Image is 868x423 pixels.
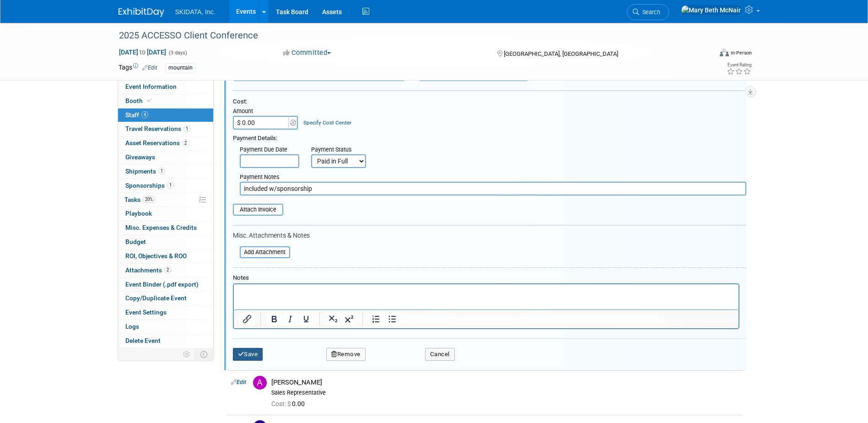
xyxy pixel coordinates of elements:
span: [DATE] [DATE] [119,48,167,56]
div: Sales Representative [271,389,739,396]
span: 1 [158,168,165,174]
span: Event Binder (.pdf export) [125,281,199,288]
button: Subscript [325,313,341,325]
div: Payment Status [311,146,372,154]
span: [GEOGRAPHIC_DATA], [GEOGRAPHIC_DATA] [504,50,618,57]
span: Copy/Duplicate Event [125,294,187,302]
span: Tasks [124,196,155,203]
span: Delete Event [125,337,161,344]
span: Event Settings [125,309,167,316]
span: Staff [125,111,148,119]
div: Payment Notes [240,174,746,182]
span: 2 [164,266,171,273]
span: Giveaways [125,153,155,161]
a: Event Binder (.pdf export) [118,278,213,292]
img: ExhibitDay [119,8,164,17]
iframe: Rich Text Area [234,284,739,309]
td: Personalize Event Tab Strip [179,348,195,360]
a: Budget [118,235,213,249]
button: Underline [298,313,314,325]
span: 0.00 [271,400,308,407]
div: Misc. Attachments & Notes [233,232,746,240]
a: Event Information [118,80,213,94]
button: Bold [266,313,282,325]
a: Playbook [118,207,213,221]
img: A.jpg [253,376,267,390]
span: Cost: $ [271,400,292,407]
span: Playbook [125,210,152,217]
div: 2025 ACCESSO Client Conference [116,27,698,44]
a: Staff4 [118,108,213,122]
img: Format-Inperson.png [720,49,729,56]
span: (3 days) [168,50,187,56]
span: Attachments [125,266,171,274]
span: 1 [167,182,174,189]
button: Superscript [341,313,357,325]
a: Specify Cost Center [303,119,351,126]
span: ROI, Objectives & ROO [125,252,187,260]
span: 1 [183,125,190,132]
a: Copy/Duplicate Event [118,292,213,305]
a: Attachments2 [118,264,213,277]
a: Sponsorships1 [118,179,213,193]
a: Search [627,4,669,20]
a: Giveaways [118,151,213,164]
button: Italic [282,313,298,325]
div: Event Rating [727,63,751,67]
a: Logs [118,320,213,334]
span: Sponsorships [125,182,174,189]
a: ROI, Objectives & ROO [118,249,213,263]
a: Shipments1 [118,165,213,179]
i: Booth reservation complete [147,98,151,103]
button: Committed [280,48,334,58]
span: Shipments [125,168,165,175]
div: mountain [166,63,195,73]
div: Payment Details: [233,132,746,142]
button: Cancel [425,348,455,361]
div: Notes [233,274,739,282]
span: Misc. Expenses & Credits [125,224,197,231]
span: 4 [141,111,148,118]
td: Tags [119,63,157,73]
button: Bullet list [384,313,400,325]
td: Toggle Event Tabs [194,348,213,360]
img: Mary Beth McNair [681,5,741,15]
button: Remove [326,348,366,361]
a: Asset Reservations2 [118,136,213,150]
a: Edit [231,379,246,385]
div: In-Person [730,49,752,56]
a: Misc. Expenses & Credits [118,221,213,235]
a: Event Settings [118,306,213,320]
button: Save [233,348,263,361]
span: SKIDATA, Inc. [175,8,216,16]
a: Booth [118,94,213,108]
a: Travel Reservations1 [118,122,213,136]
span: Event Information [125,83,177,90]
span: Budget [125,238,146,245]
a: Delete Event [118,334,213,348]
a: Tasks20% [118,193,213,207]
span: to [138,49,147,56]
span: Booth [125,97,153,104]
div: [PERSON_NAME] [271,378,739,387]
button: Numbered list [368,313,384,325]
span: 20% [143,196,155,203]
a: Edit [142,65,157,71]
span: Travel Reservations [125,125,190,132]
span: Search [639,9,660,16]
div: Cost: [233,98,746,106]
span: Asset Reservations [125,139,189,146]
span: Logs [125,323,139,330]
div: Payment Due Date [240,146,297,154]
div: Event Format [658,48,752,61]
button: Insert/edit link [239,313,255,325]
div: Amount [233,108,299,116]
span: 2 [182,140,189,146]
